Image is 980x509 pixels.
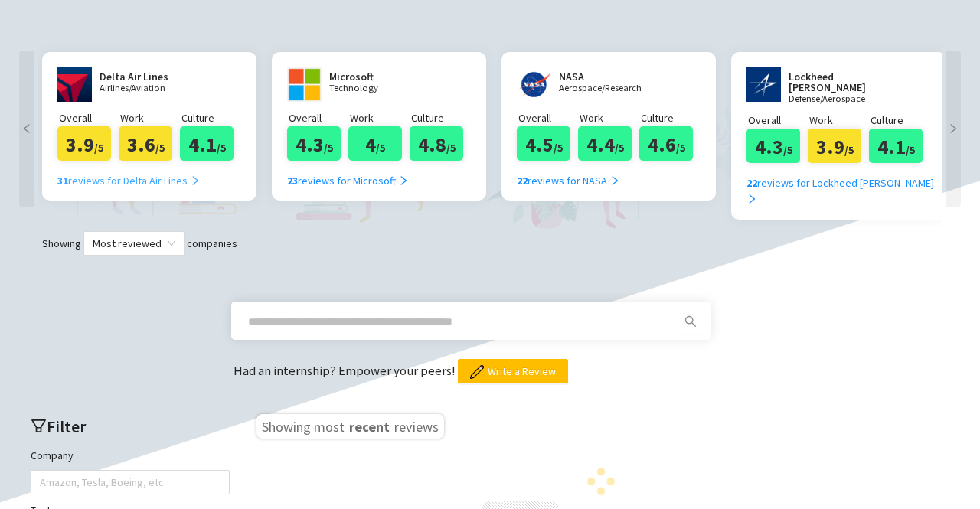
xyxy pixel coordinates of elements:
h2: Microsoft [329,71,421,82]
h2: Lockheed [PERSON_NAME] [789,71,903,93]
b: 23 [287,174,298,188]
div: 3.9 [57,126,111,161]
p: Culture [871,112,930,129]
div: reviews for Microsoft [287,172,409,189]
span: /5 [783,143,792,157]
span: /5 [844,143,854,157]
a: 22reviews for NASA right [517,161,620,189]
button: search [678,309,703,334]
img: nasa.gov [517,67,551,102]
div: 4.1 [180,126,234,161]
div: 4.3 [287,126,341,161]
p: Work [120,109,180,126]
h2: Delta Air Lines [100,71,191,82]
p: Culture [411,109,471,126]
span: Had an internship? Empower your peers! [234,362,458,379]
div: reviews for Delta Air Lines [57,172,201,189]
h2: Filter [31,414,230,439]
button: Write a Review [458,359,568,383]
p: Overall [748,112,808,129]
div: 4.1 [869,129,923,163]
a: 31reviews for Delta Air Lines right [57,161,201,189]
span: left [19,123,34,134]
div: 4.4 [578,126,632,161]
span: /5 [324,141,333,155]
span: /5 [94,141,103,155]
img: www.lockheedmartin.com [746,67,781,102]
p: Work [580,109,639,126]
h2: NASA [559,71,651,82]
p: Overall [518,109,578,126]
span: /5 [906,143,915,157]
div: reviews for Lockheed [PERSON_NAME] [746,175,942,208]
span: right [946,123,961,134]
p: Aerospace/Research [559,83,651,93]
div: Showing companies [15,231,965,256]
span: /5 [615,141,624,155]
a: 23reviews for Microsoft right [287,161,409,189]
b: 22 [517,174,528,188]
p: Defense/Aerospace [789,94,903,104]
p: Overall [289,109,348,126]
b: 31 [57,174,68,188]
span: /5 [676,141,685,155]
span: right [190,175,201,186]
span: recent [348,416,391,434]
div: 3.6 [119,126,172,161]
p: Technology [329,83,421,93]
div: reviews for NASA [517,172,620,189]
div: 4.3 [746,129,800,163]
a: 22reviews for Lockheed [PERSON_NAME] right [746,163,942,208]
b: 22 [746,176,757,190]
p: Culture [181,109,241,126]
span: filter [31,418,47,434]
span: right [398,175,409,186]
p: Work [350,109,410,126]
span: /5 [155,141,165,155]
div: 3.9 [808,129,861,163]
div: 4.5 [517,126,570,161]
span: /5 [376,141,385,155]
span: Most reviewed [93,232,175,255]
label: Company [31,447,73,464]
span: Write a Review [488,363,556,380]
span: /5 [554,141,563,155]
span: /5 [217,141,226,155]
p: Airlines/Aviation [100,83,191,93]
p: Culture [641,109,701,126]
div: 4.6 [639,126,693,161]
img: www.microsoft.com [287,67,322,102]
div: 4 [348,126,402,161]
p: Work [809,112,869,129]
h3: Showing most reviews [256,414,444,439]
img: pencil.png [470,365,484,379]
span: right [746,194,757,204]
p: Overall [59,109,119,126]
div: 4.8 [410,126,463,161]
span: search [679,315,702,328]
span: /5 [446,141,456,155]
span: right [609,175,620,186]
